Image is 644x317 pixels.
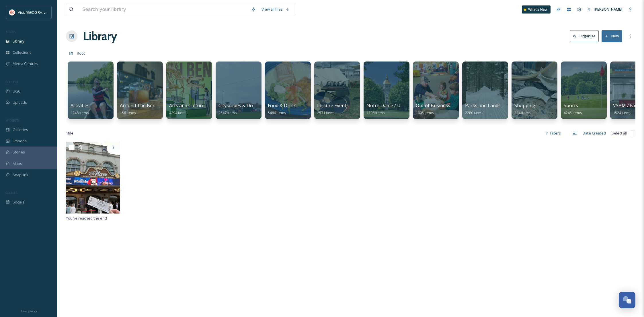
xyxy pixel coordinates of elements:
span: 5486 items [268,110,286,115]
span: Notre Dame / Universities [366,102,423,109]
span: WIDGETS [6,118,19,122]
span: Sports [564,102,578,109]
span: COLLECT [6,80,18,84]
span: 1248 items [71,110,89,115]
a: Library [83,28,117,45]
span: 2547 items [218,110,237,115]
span: 2280 items [465,110,483,115]
span: Maps [13,161,22,166]
input: Search your library [79,3,248,16]
span: Socials [13,199,25,205]
div: Date Created [580,128,609,139]
span: 4294 items [169,110,188,115]
span: MEDIA [6,30,16,34]
span: Arts and Culture [169,102,204,109]
a: Organise [570,30,602,42]
a: Leisure Events2571 items [317,103,349,115]
span: Media Centres [13,61,38,66]
span: 1605 items [416,110,434,115]
span: Privacy Policy [20,309,37,313]
a: What's New [522,5,551,14]
a: Out of Business / Do Not Use / Outdated1605 items [416,103,504,115]
span: SOCIALS [6,191,17,195]
span: Out of Business / Do Not Use / Outdated [416,102,504,109]
span: Visit [GEOGRAPHIC_DATA] [18,9,62,15]
span: Select all [612,130,627,136]
a: View all files [259,4,292,15]
span: [PERSON_NAME] [594,7,622,12]
a: Parks and Landscapes2280 items [465,103,513,115]
button: New [602,30,622,42]
span: Cityscapes & Downtowns [218,102,272,109]
span: Activities [71,102,89,109]
span: 1 file [66,130,73,136]
a: Notre Dame / Universities1108 items [366,103,423,115]
span: Leisure Events [317,102,349,109]
span: Collections [13,50,32,55]
span: Stories [13,149,25,155]
a: [PERSON_NAME] [584,4,625,15]
a: Sports4245 items [564,103,582,115]
img: vsbm-stackedMISH_CMYKlogo2017.jpg [9,9,15,15]
a: Shopping334 items [514,103,535,115]
span: Food & Drink [268,102,296,109]
span: 1108 items [366,110,385,115]
span: Parks and Landscapes [465,102,513,109]
a: Privacy Policy [20,307,37,314]
span: Uploads [13,100,27,105]
span: Root [77,51,85,56]
button: Open Chat [619,292,635,308]
span: Embeds [13,138,27,144]
span: 4245 items [564,110,582,115]
a: Root [77,50,85,57]
a: Cityscapes & Downtowns2547 items [218,103,272,115]
span: You've reached the end [66,216,107,221]
span: SnapLink [13,172,28,178]
span: Galleries [13,127,28,132]
span: Library [13,39,24,44]
a: Around The Bend Series156 items [120,103,172,115]
span: Shopping [514,102,535,109]
span: 1524 items [613,110,631,115]
span: 2571 items [317,110,335,115]
a: Activities1248 items [71,103,89,115]
span: 334 items [514,110,531,115]
span: 156 items [120,110,136,115]
button: Organise [570,30,599,42]
div: Filters [542,128,564,139]
a: Food & Drink5486 items [268,103,296,115]
span: UGC [13,89,20,94]
a: Arts and Culture4294 items [169,103,204,115]
span: Around The Bend Series [120,102,172,109]
img: ext_1755007093.606102_Balexander@visitsouthbend.com-IMG_5033.jpeg [66,142,120,214]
